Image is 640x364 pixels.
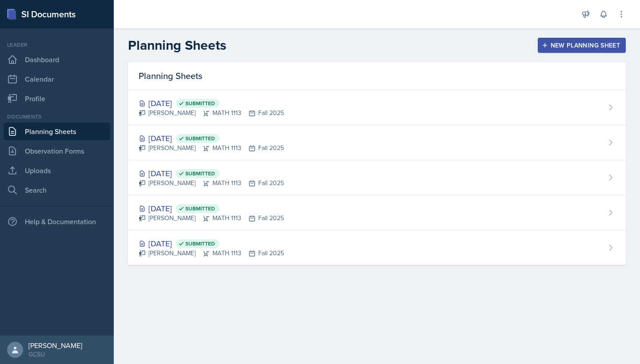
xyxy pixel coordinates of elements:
[4,213,110,230] div: Help & Documentation
[128,195,626,230] a: [DATE] Submitted [PERSON_NAME]MATH 1113Fall 2025
[4,90,110,107] a: Profile
[139,202,284,214] div: [DATE]
[4,113,110,121] div: Documents
[139,178,284,188] div: [PERSON_NAME] MATH 1113 Fall 2025
[4,142,110,160] a: Observation Forms
[139,108,284,118] div: [PERSON_NAME] MATH 1113 Fall 2025
[128,125,626,160] a: [DATE] Submitted [PERSON_NAME]MATH 1113Fall 2025
[28,350,82,359] div: GCSU
[128,37,226,53] h2: Planning Sheets
[139,97,284,109] div: [DATE]
[139,249,284,258] div: [PERSON_NAME] MATH 1113 Fall 2025
[185,135,215,142] span: Submitted
[4,123,110,140] a: Planning Sheets
[185,170,215,177] span: Submitted
[128,160,626,195] a: [DATE] Submitted [PERSON_NAME]MATH 1113Fall 2025
[185,240,215,247] span: Submitted
[139,214,284,223] div: [PERSON_NAME] MATH 1113 Fall 2025
[139,132,284,144] div: [DATE]
[139,167,284,179] div: [DATE]
[128,230,626,265] a: [DATE] Submitted [PERSON_NAME]MATH 1113Fall 2025
[139,237,284,249] div: [DATE]
[185,100,215,107] span: Submitted
[4,41,110,49] div: Leader
[128,90,626,125] a: [DATE] Submitted [PERSON_NAME]MATH 1113Fall 2025
[28,341,82,350] div: [PERSON_NAME]
[4,181,110,199] a: Search
[544,42,620,49] div: New Planning Sheet
[128,62,626,90] div: Planning Sheets
[4,51,110,68] a: Dashboard
[4,162,110,179] a: Uploads
[139,143,284,153] div: [PERSON_NAME] MATH 1113 Fall 2025
[185,205,215,212] span: Submitted
[538,38,626,53] button: New Planning Sheet
[4,70,110,88] a: Calendar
